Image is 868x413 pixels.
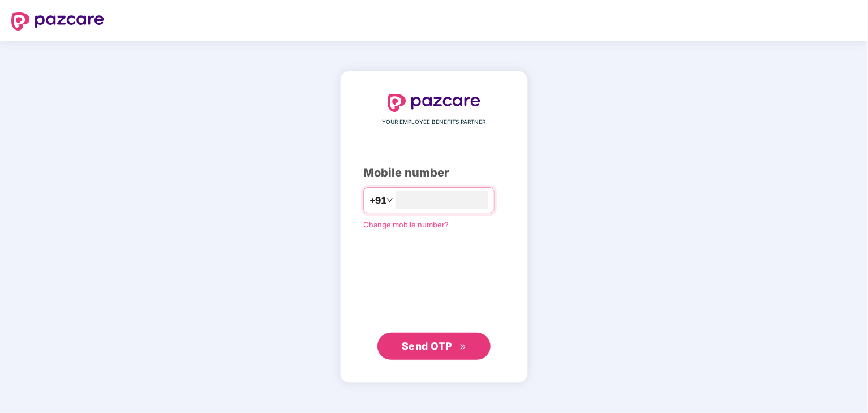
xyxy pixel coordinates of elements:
[11,12,104,31] img: logo
[388,94,480,112] img: logo
[363,164,505,182] div: Mobile number
[386,197,393,204] span: down
[383,118,486,127] span: YOUR EMPLOYEE BENEFITS PARTNER
[377,333,491,360] button: Send OTPdouble-right
[402,340,452,352] span: Send OTP
[369,193,386,208] span: +91
[363,220,449,229] a: Change mobile number?
[459,343,467,351] span: double-right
